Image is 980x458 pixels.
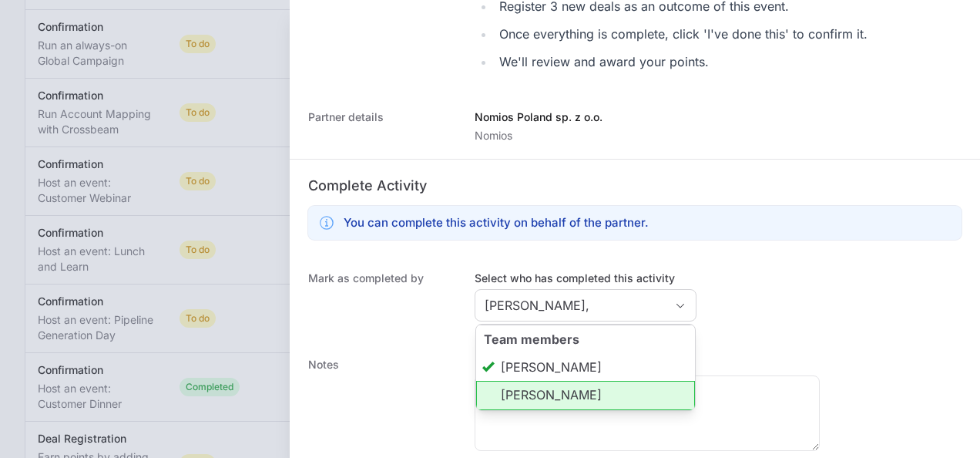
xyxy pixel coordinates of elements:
[475,357,820,372] label: Enter a note to be shown to partner
[308,271,456,326] dt: Mark as completed by
[495,23,869,45] li: Once everything is complete, click 'I've done this' to confirm it.
[308,109,456,143] dt: Partner details
[665,290,696,321] div: Close
[475,128,602,143] p: Nomios
[495,51,869,72] li: We'll review and award your points.
[344,214,649,232] h3: You can complete this activity on behalf of the partner.
[308,175,962,197] h2: Complete Activity
[476,325,695,411] li: Team members
[475,271,696,286] label: Select who has completed this activity
[475,109,602,125] p: Nomios Poland sp. z o.o.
